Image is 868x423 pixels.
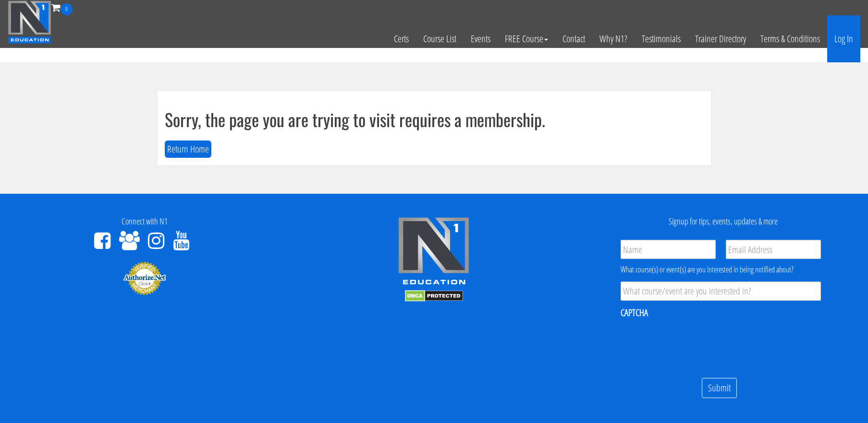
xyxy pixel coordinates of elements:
[621,240,716,259] input: Name
[464,15,498,62] a: Events
[621,325,767,363] iframe: reCAPTCHA
[827,15,860,62] a: Log In
[621,282,821,301] input: What course/event are you interested in?
[416,15,464,62] a: Course List
[688,15,753,62] a: Trainer Directory
[165,141,211,158] button: Return Home
[8,0,51,44] img: n1-education
[165,110,704,129] h1: Sorry, the page you are trying to visit requires a membership.
[123,261,166,295] img: Authorize.Net Merchant - Click to Verify
[387,15,416,62] a: Certs
[592,15,635,62] a: Why N1?
[498,15,555,62] a: FREE Course
[702,378,737,399] input: Submit
[51,1,73,14] a: 0
[621,306,648,319] label: CAPTCHA
[726,240,821,259] input: Email Address
[7,217,282,226] h4: Connect with N1
[621,264,821,275] div: What course(s) or event(s) are you interested in being notified about?
[398,217,470,288] img: n1-edu-logo
[405,290,463,302] img: DMCA.com Protection Status
[61,3,73,15] span: 0
[753,15,827,62] a: Terms & Conditions
[555,15,592,62] a: Contact
[635,15,688,62] a: Testimonials
[586,217,861,226] h4: Signup for tips, events, updates & more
